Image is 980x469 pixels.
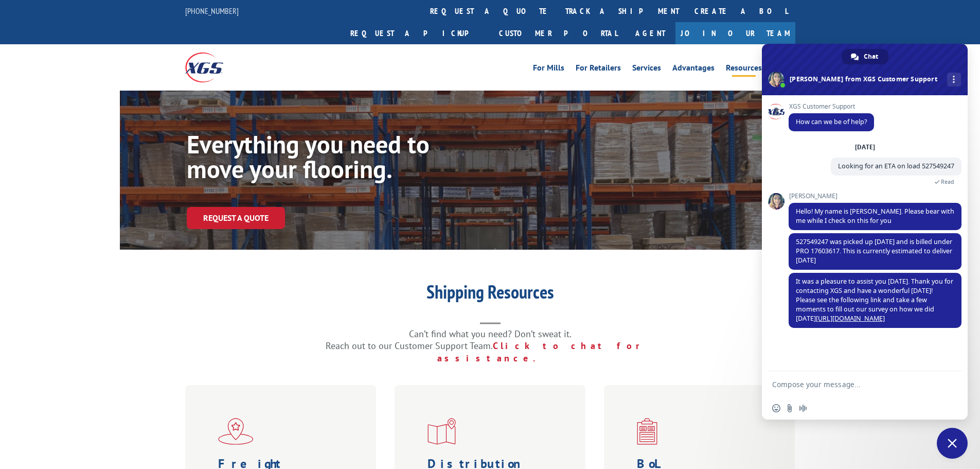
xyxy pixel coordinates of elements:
span: It was a pleasure to assist you [DATE]. Thank you for contacting XGS and have a wonderful [DATE]!... [796,277,953,323]
span: Send a file [786,404,794,412]
span: How can we be of help? [796,117,867,126]
h1: Shipping Resources [284,283,696,306]
a: [PHONE_NUMBER] [185,6,239,16]
span: 527549247 was picked up [DATE] and is billed under PRO 17603617. This is currently estimated to d... [796,237,952,265]
span: Looking for an ETA on load 527549247 [838,162,954,170]
a: Request a pickup [343,22,491,44]
img: xgs-icon-flagship-distribution-model-red [218,418,254,445]
a: Request a Quote [187,207,285,229]
div: More channels [947,73,961,86]
a: Agent [625,22,675,44]
a: For Retailers [576,64,621,75]
span: [PERSON_NAME] [789,193,961,200]
h1: Everything you need to move your flooring. [187,132,495,186]
span: Chat [864,49,878,64]
div: [DATE] [855,144,875,150]
a: Advantages [672,64,715,75]
div: Close chat [937,428,968,459]
img: xgs-icon-bo-l-generator-red [637,418,657,445]
a: Services [632,64,661,75]
a: Customer Portal [491,22,625,44]
span: Read [941,178,954,185]
div: Chat [842,49,888,64]
p: Can’t find what you need? Don’t sweat it. Reach out to our Customer Support Team. [284,328,696,364]
a: Join Our Team [675,22,795,44]
span: Insert an emoji [772,404,780,412]
a: Click to chat for assistance. [437,340,654,364]
textarea: Compose your message... [772,380,935,389]
span: Hello! My name is [PERSON_NAME]. Please bear with me while I check on this for you [796,207,954,225]
span: Audio message [799,404,807,412]
a: [URL][DOMAIN_NAME] [816,314,885,323]
span: XGS Customer Support [789,103,874,110]
a: Resources [726,64,762,75]
img: xgs-icon-distribution-map-red [427,418,456,445]
a: For Mills [533,64,564,75]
